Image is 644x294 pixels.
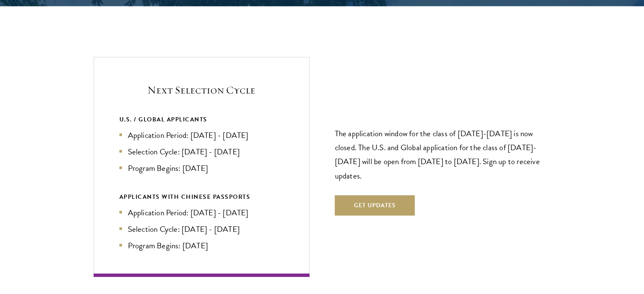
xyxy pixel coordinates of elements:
[335,126,551,182] p: The application window for the class of [DATE]-[DATE] is now closed. The U.S. and Global applicat...
[119,162,284,174] li: Program Begins: [DATE]
[119,129,284,141] li: Application Period: [DATE] - [DATE]
[335,195,415,216] button: Get Updates
[119,206,284,219] li: Application Period: [DATE] - [DATE]
[119,239,284,252] li: Program Begins: [DATE]
[119,192,284,202] div: APPLICANTS WITH CHINESE PASSPORTS
[119,114,284,125] div: U.S. / GLOBAL APPLICANTS
[119,223,284,235] li: Selection Cycle: [DATE] - [DATE]
[119,146,284,158] li: Selection Cycle: [DATE] - [DATE]
[119,83,284,97] h5: Next Selection Cycle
